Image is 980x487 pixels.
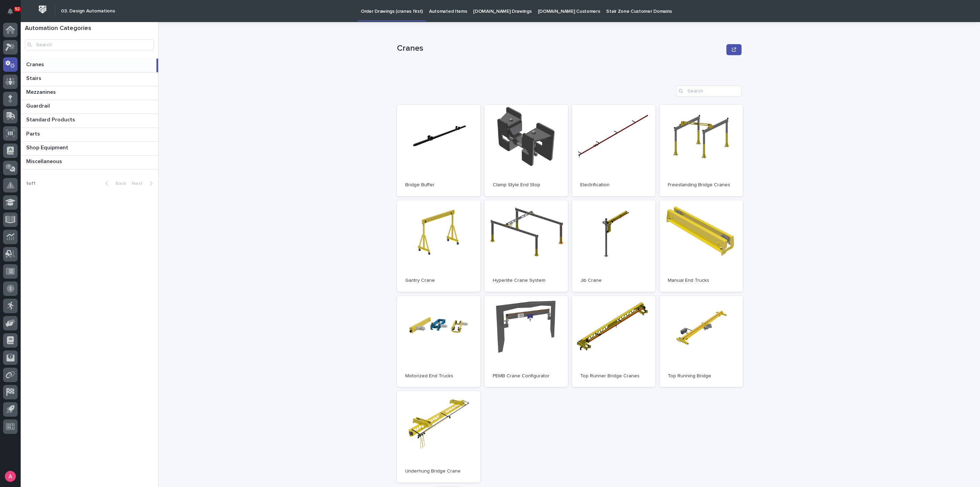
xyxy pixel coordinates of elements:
[580,182,647,188] p: Electrification
[572,200,655,292] a: Jib Crane
[25,39,154,50] input: Search
[21,175,41,192] p: 1 of 1
[397,296,480,387] a: Motorized End Trucks
[660,105,743,196] a: Freestanding Bridge Cranes
[132,181,147,186] span: Next
[493,278,560,284] p: Hyperlite Crane System
[15,7,20,11] p: 52
[61,8,115,14] h2: 03. Design Automations
[21,100,158,114] a: GuardrailGuardrail
[676,86,742,97] input: Search
[493,373,560,379] p: PEMB Crane Configurator
[25,25,154,32] h1: Automation Categories
[484,105,568,196] a: Clamp Style End Stop
[397,43,724,53] p: Cranes
[26,129,41,137] p: Parts
[3,469,18,484] button: users-avatar
[405,373,472,379] p: Motorized End Trucks
[26,157,63,165] p: Miscellaneous
[493,182,560,188] p: Clamp Style End Stop
[668,182,735,188] p: Freestanding Bridge Cranes
[26,74,43,82] p: Stairs
[3,4,18,19] button: Notifications
[397,200,480,292] a: Gantry Crane
[26,88,57,96] p: Mezzanines
[100,180,129,187] button: Back
[572,105,655,196] a: Electrification
[21,142,158,156] a: Shop EquipmentShop Equipment
[484,296,568,387] a: PEMB Crane Configurator
[129,180,158,187] button: Next
[26,143,70,151] p: Shop Equipment
[405,278,472,284] p: Gantry Crane
[397,105,480,196] a: Bridge Buffer
[26,101,51,109] p: Guardrail
[21,59,158,72] a: CranesCranes
[572,296,655,387] a: Top Runner Bridge Cranes
[397,391,480,483] a: Underhung Bridge Crane
[660,296,743,387] a: Top Running Bridge
[668,373,735,379] p: Top Running Bridge
[668,278,735,284] p: Manual End Trucks
[36,3,49,16] img: Workspace Logo
[111,181,126,186] span: Back
[580,373,647,379] p: Top Runner Bridge Cranes
[21,114,158,128] a: Standard ProductsStandard Products
[484,200,568,292] a: Hyperlite Crane System
[405,468,472,474] p: Underhung Bridge Crane
[21,128,158,142] a: PartsParts
[405,182,472,188] p: Bridge Buffer
[26,115,76,123] p: Standard Products
[660,200,743,292] a: Manual End Trucks
[26,60,45,68] p: Cranes
[580,278,647,284] p: Jib Crane
[21,72,158,86] a: StairsStairs
[21,156,158,169] a: MiscellaneousMiscellaneous
[21,86,158,100] a: MezzaninesMezzanines
[9,8,18,19] div: Notifications52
